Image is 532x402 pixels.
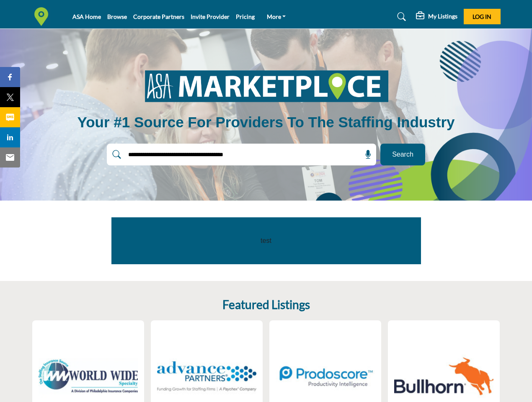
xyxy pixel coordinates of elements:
a: Invite Provider [191,13,230,20]
span: Log In [473,13,491,20]
span: Search [392,149,413,160]
a: ASA Home [72,13,101,20]
a: More [261,11,292,23]
p: test [130,236,402,246]
h1: Your #1 Source for Providers to the Staffing Industry [77,113,455,132]
span: Search by Voice [358,150,372,159]
a: Browse [107,13,127,20]
a: Search [389,10,411,23]
img: image [134,64,398,108]
div: My Listings [416,12,457,22]
a: Corporate Partners [133,13,184,20]
h2: Featured Listings [222,298,310,312]
h5: My Listings [428,13,457,20]
button: Log In [464,9,501,24]
a: Pricing [236,13,255,20]
button: Search [380,144,425,165]
img: Site Logo [32,7,55,26]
